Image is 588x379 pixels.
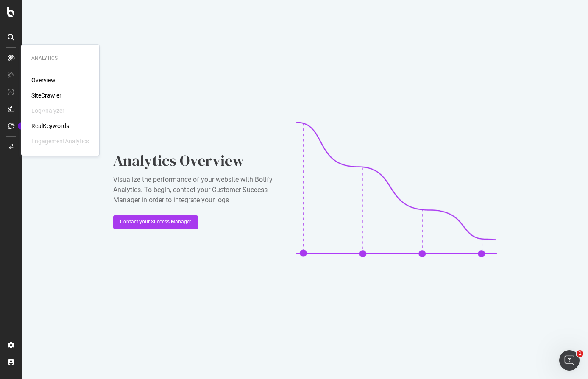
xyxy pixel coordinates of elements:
a: Overview [31,76,56,84]
span: 1 [577,350,583,357]
a: RealKeywords [31,122,69,130]
iframe: Intercom live chat [559,350,580,371]
div: Tooltip anchor [18,122,25,130]
div: Analytics [31,55,89,62]
div: LogAnalyzer [31,106,64,115]
div: EngagementAnalytics [31,137,89,145]
img: CaL_T18e.png [296,122,496,257]
div: Analytics Overview [113,150,283,171]
a: SiteCrawler [31,91,61,100]
div: Visualize the performance of your website with Botify Analytics. To begin, contact your Customer ... [113,175,283,205]
button: Contact your Success Manager [113,215,198,229]
div: Contact your Success Manager [120,218,191,226]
